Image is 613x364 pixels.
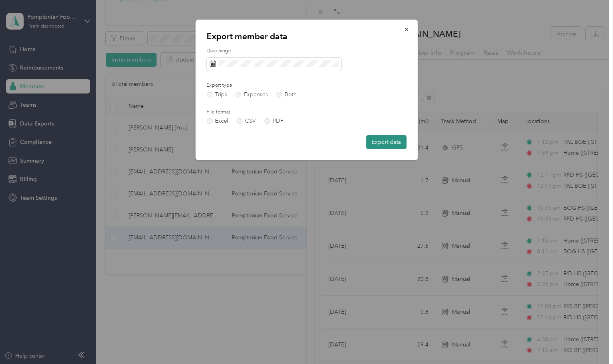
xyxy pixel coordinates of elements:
[207,118,228,124] label: Excel
[207,31,406,42] p: Export member data
[264,118,283,124] label: PDF
[207,48,406,55] label: Date range
[207,109,296,116] label: File format
[207,82,296,89] label: Export type
[235,92,268,97] label: Expenses
[237,118,256,124] label: CSV
[207,92,227,97] label: Trips
[366,135,406,149] button: Export data
[568,319,613,364] iframe: Everlance-gr Chat Button Frame
[276,92,297,97] label: Both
